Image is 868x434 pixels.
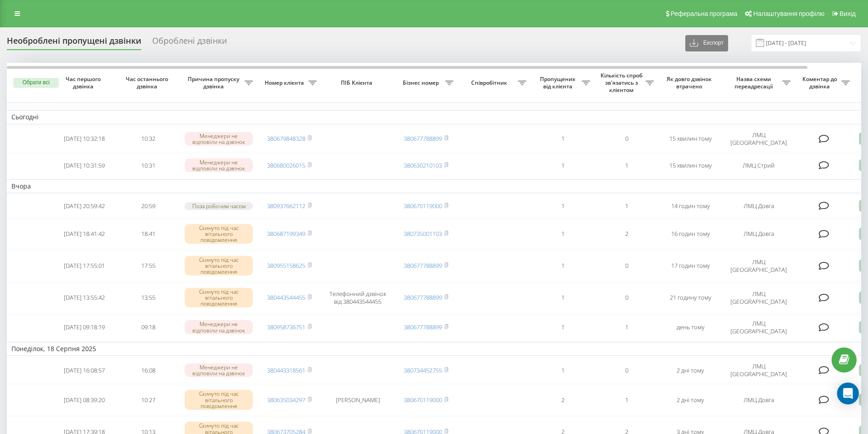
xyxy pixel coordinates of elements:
[321,385,394,415] td: [PERSON_NAME]
[658,195,722,217] td: 14 годин тому
[7,36,141,50] div: Необроблені пропущені дзвінки
[535,76,582,90] span: Пропущених від клієнта
[658,153,722,178] td: 15 хвилин тому
[116,126,180,152] td: 10:32
[267,366,305,374] a: 380443318561
[404,366,442,374] a: 380734452755
[267,293,305,301] a: 380443544455
[800,76,842,90] span: Коментар до дзвінка
[595,153,658,178] td: 1
[595,385,658,415] td: 1
[267,161,305,169] a: 380680026015
[116,153,180,178] td: 10:31
[185,390,253,410] div: Скинуто під час вітального повідомлення
[185,224,253,244] div: Скинуто під час вітального повідомлення
[321,283,394,313] td: Телефонний дзвінок від 380443544455
[123,76,173,90] span: Час останнього дзвінка
[404,161,442,169] a: 380630210103
[722,283,795,313] td: ЛМЦ [GEOGRAPHIC_DATA]
[666,76,715,90] span: Як довго дзвінок втрачено
[685,35,728,51] button: Експорт
[13,78,59,88] button: Обрати всі
[116,315,180,340] td: 09:18
[595,251,658,281] td: 0
[727,76,782,90] span: Назва схеми переадресації
[116,219,180,249] td: 18:41
[52,195,116,217] td: [DATE] 20:59:42
[404,293,442,301] a: 380677788899
[116,251,180,281] td: 17:55
[404,323,442,331] a: 380677788899
[329,79,386,87] span: ПІБ Клієнта
[658,251,722,281] td: 17 годин тому
[531,153,595,178] td: 1
[52,357,116,383] td: [DATE] 16:08:57
[404,230,442,238] a: 380735001103
[531,251,595,281] td: 1
[658,283,722,313] td: 21 годину тому
[531,195,595,217] td: 1
[531,315,595,340] td: 1
[658,315,722,340] td: день тому
[267,134,305,143] a: 380679848328
[116,195,180,217] td: 20:59
[404,261,442,270] a: 380677788899
[531,219,595,249] td: 1
[52,315,116,340] td: [DATE] 09:18:19
[531,357,595,383] td: 1
[840,10,856,17] span: Вихід
[595,126,658,152] td: 0
[267,202,305,210] a: 380937662112
[595,315,658,340] td: 1
[531,126,595,152] td: 1
[267,261,305,270] a: 380955158625
[185,256,253,276] div: Скинуто під час вітального повідомлення
[722,251,795,281] td: ЛМЦ [GEOGRAPHIC_DATA]
[599,72,646,93] span: Кількість спроб зв'язатись з клієнтом
[185,158,253,172] div: Менеджери не відповіли на дзвінок
[722,126,795,152] td: ЛМЦ [GEOGRAPHIC_DATA]
[152,36,227,50] div: Оброблені дзвінки
[185,132,253,146] div: Менеджери не відповіли на дзвінок
[722,195,795,217] td: ЛМЦ Довга
[116,283,180,313] td: 13:55
[60,76,109,90] span: Час першого дзвінка
[52,283,116,313] td: [DATE] 13:55:42
[722,219,795,249] td: ЛМЦ Довга
[267,230,305,238] a: 380687199349
[595,219,658,249] td: 2
[837,383,859,404] div: Open Intercom Messenger
[52,126,116,152] td: [DATE] 10:32:18
[52,219,116,249] td: [DATE] 18:41:42
[399,79,445,87] span: Бізнес номер
[262,79,308,87] span: Номер клієнта
[462,79,518,87] span: Співробітник
[52,385,116,415] td: [DATE] 08:39:20
[658,385,722,415] td: 2 дні тому
[595,195,658,217] td: 1
[595,283,658,313] td: 0
[404,396,442,404] a: 380670119000
[267,323,305,331] a: 380958736751
[185,320,253,334] div: Менеджери не відповіли на дзвінок
[116,357,180,383] td: 16:08
[595,357,658,383] td: 0
[52,251,116,281] td: [DATE] 17:55:01
[658,219,722,249] td: 16 годин тому
[722,153,795,178] td: ЛМЦ Стрий
[185,76,245,90] span: Причина пропуску дзвінка
[404,134,442,143] a: 380677788899
[753,10,824,17] span: Налаштування профілю
[267,396,305,404] a: 380635034297
[671,10,738,17] span: Реферальна програма
[116,385,180,415] td: 10:27
[722,315,795,340] td: ЛМЦ [GEOGRAPHIC_DATA]
[722,385,795,415] td: ЛМЦ Довга
[531,283,595,313] td: 1
[658,357,722,383] td: 2 дні тому
[404,202,442,210] a: 380670119000
[531,385,595,415] td: 2
[52,153,116,178] td: [DATE] 10:31:59
[722,357,795,383] td: ЛМЦ [GEOGRAPHIC_DATA]
[185,288,253,308] div: Скинуто під час вітального повідомлення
